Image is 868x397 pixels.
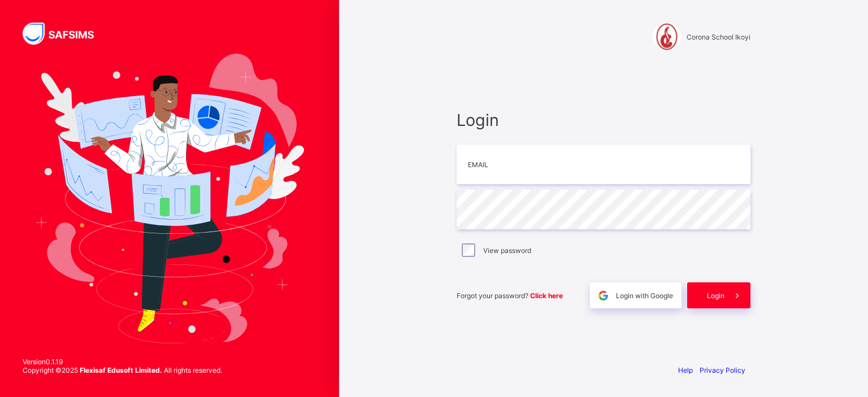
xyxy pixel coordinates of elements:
[707,291,724,300] span: Login
[687,33,750,41] span: Corona School Ikoyi
[23,366,222,374] span: Copyright © 2025 All rights reserved.
[80,366,162,374] strong: Flexisaf Edusoft Limited.
[23,23,107,45] img: SAFSIMS Logo
[597,289,610,302] img: google.396cfc9801f0270233282035f929180a.svg
[616,291,673,300] span: Login with Google
[530,291,563,300] a: Click here
[457,291,563,300] span: Forgot your password?
[483,246,531,255] label: View password
[457,110,750,130] span: Login
[700,366,745,374] a: Privacy Policy
[678,366,693,374] a: Help
[35,54,304,343] img: Hero Image
[23,357,222,366] span: Version 0.1.19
